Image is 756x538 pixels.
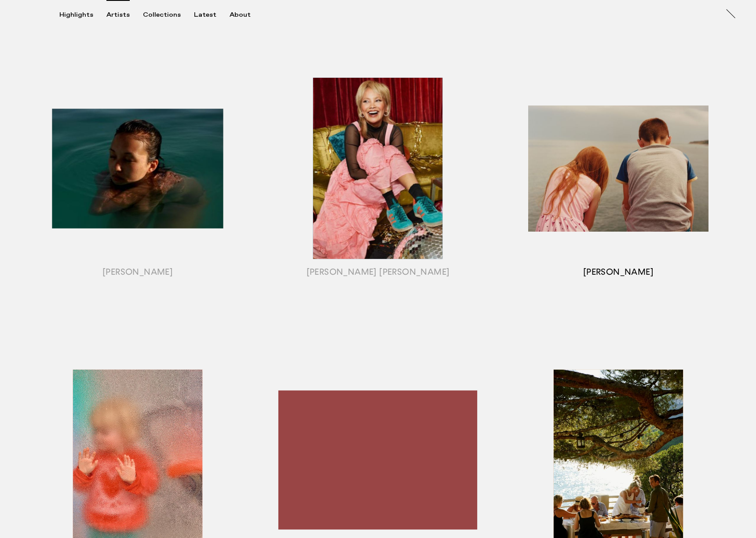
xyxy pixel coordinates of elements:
div: Latest [194,11,216,19]
button: Artists [106,11,143,19]
div: Collections [143,11,181,19]
div: About [230,11,251,19]
div: Artists [106,11,130,19]
button: About [230,11,264,19]
button: Latest [194,11,230,19]
button: Collections [143,11,194,19]
button: Highlights [59,11,106,19]
div: Highlights [59,11,93,19]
